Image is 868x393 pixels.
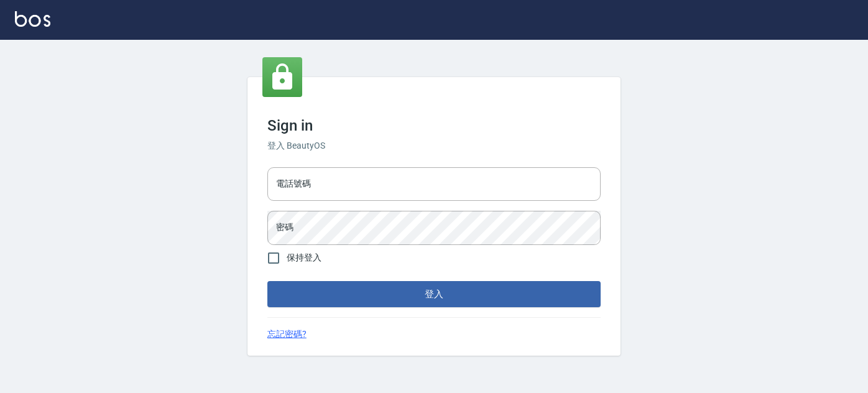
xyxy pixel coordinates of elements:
[267,328,307,341] a: 忘記密碼?
[267,117,601,134] h3: Sign in
[267,281,601,307] button: 登入
[267,139,601,152] h6: 登入 BeautyOS
[15,11,50,27] img: Logo
[287,251,321,264] span: 保持登入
